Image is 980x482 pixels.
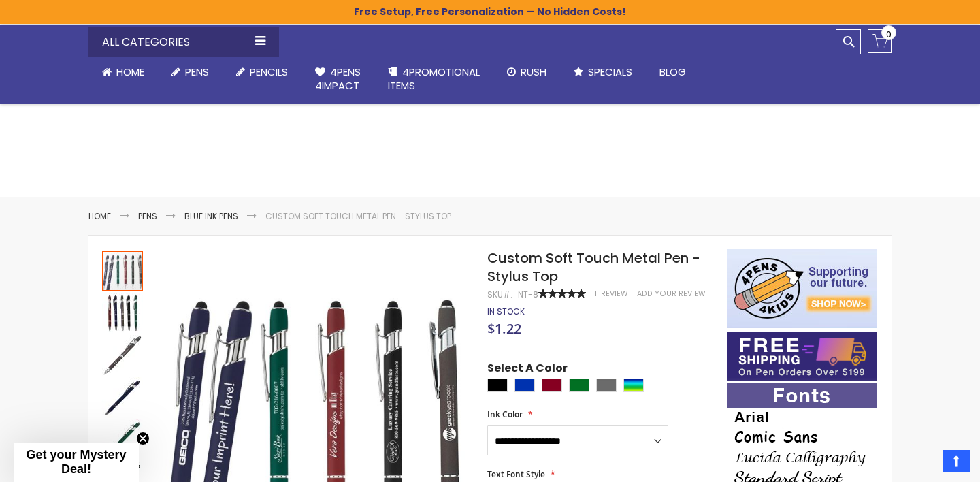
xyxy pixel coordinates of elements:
[223,57,301,87] a: Pencils
[646,57,700,87] a: Blog
[487,289,512,300] strong: SKU
[623,379,644,392] div: Assorted
[487,468,545,480] span: Text Font Style
[136,432,150,445] button: Close teaser
[487,379,508,392] div: Black
[315,65,361,93] span: 4Pens 4impact
[560,57,646,87] a: Specials
[521,65,546,79] span: Rush
[102,334,144,376] div: Custom Soft Touch Metal Pen - Stylus Top
[102,376,144,418] div: Custom Soft Touch Metal Pen - Stylus Top
[102,249,144,291] div: Custom Soft Touch Metal Pen - Stylus Top
[588,65,632,79] span: Specials
[487,408,523,420] span: Ink Color
[102,418,144,460] div: Custom Soft Touch Metal Pen - Stylus Top
[868,445,980,482] iframe: Google Customer Reviews
[102,377,143,418] img: Custom Soft Touch Metal Pen - Stylus Top
[102,335,143,376] img: Custom Soft Touch Metal Pen - Stylus Top
[102,291,144,334] div: Custom Soft Touch Metal Pen - Stylus Top
[102,419,143,460] img: Custom Soft Touch Metal Pen - Stylus Top
[487,306,525,317] span: In stock
[301,57,374,101] a: 4Pens4impact
[138,210,157,222] a: Pens
[727,249,877,328] img: 4pens 4 kids
[518,289,538,300] div: NT-8
[595,289,630,299] a: 1 Review
[487,361,568,379] span: Select A Color
[659,65,686,79] span: Blog
[14,443,139,482] div: Get your Mystery Deal!Close teaser
[538,289,586,298] div: 100%
[487,319,521,338] span: $1.22
[388,65,480,93] span: 4PROMOTIONAL ITEMS
[493,57,560,87] a: Rush
[542,379,562,392] div: Burgundy
[487,306,525,317] div: Availability
[116,65,144,79] span: Home
[487,248,700,286] span: Custom Soft Touch Metal Pen - Stylus Top
[596,379,617,392] div: Grey
[637,289,706,299] a: Add Your Review
[158,57,223,87] a: Pens
[595,289,597,299] span: 1
[868,29,892,53] a: 0
[886,28,892,41] span: 0
[88,210,111,222] a: Home
[26,448,126,476] span: Get your Mystery Deal!
[727,332,877,381] img: Free shipping on orders over $199
[265,211,451,222] li: Custom Soft Touch Metal Pen - Stylus Top
[569,379,589,392] div: Green
[88,57,158,87] a: Home
[514,379,535,392] div: Blue
[88,27,279,57] div: All Categories
[102,293,143,334] img: Custom Soft Touch Metal Pen - Stylus Top
[250,65,288,79] span: Pencils
[601,289,628,299] span: Review
[184,210,238,222] a: Blue ink Pens
[185,65,209,79] span: Pens
[374,57,493,101] a: 4PROMOTIONALITEMS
